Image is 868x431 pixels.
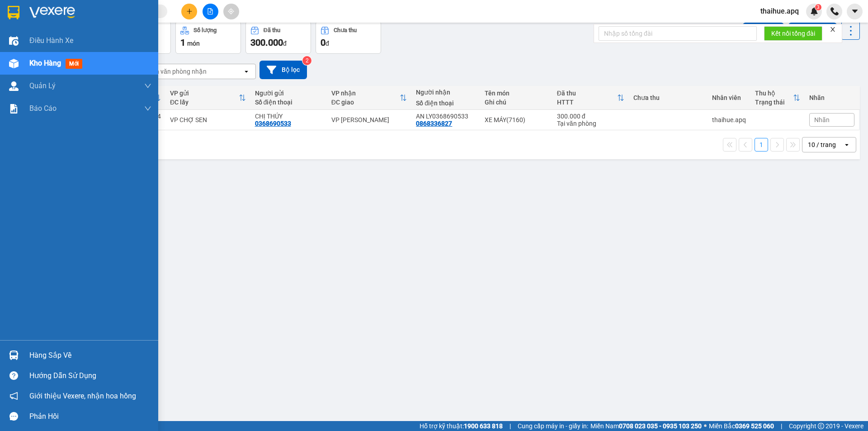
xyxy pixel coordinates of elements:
[29,59,61,67] span: Kho hàng
[29,349,151,362] div: Hàng sắp về
[830,7,839,15] img: phone-icon
[255,120,291,127] div: 0368690533
[9,392,18,400] span: notification
[750,86,805,110] th: Toggle SortBy
[753,5,806,17] span: thaihue.apq
[755,90,793,97] div: Thu hộ
[815,4,821,10] sup: 3
[165,86,250,110] th: Toggle SortBy
[207,8,213,14] span: file-add
[283,40,287,47] span: đ
[9,371,18,380] span: question-circle
[255,113,322,120] div: CHỊ THÚY
[808,140,836,149] div: 10 / trang
[9,59,19,68] img: warehouse-icon
[518,421,588,431] span: Cung cấp máy in - giấy in:
[464,422,503,430] strong: 1900 633 818
[29,103,57,114] span: Báo cáo
[9,350,19,360] img: warehouse-icon
[851,7,859,15] span: caret-down
[485,116,548,123] div: XE MÁY(7160)
[245,21,311,54] button: Đã thu300.000đ
[144,105,151,112] span: down
[170,99,239,106] div: ĐC lấy
[552,86,629,110] th: Toggle SortBy
[830,26,836,33] span: close
[170,90,239,97] div: VP gửi
[809,94,854,101] div: Nhãn
[764,26,822,41] button: Kết nối tổng đài
[416,120,452,127] div: 0868336827
[814,116,830,123] span: Nhãn
[416,89,475,96] div: Người nhận
[816,4,820,10] span: 3
[325,40,329,47] span: đ
[843,141,850,148] svg: open
[331,99,400,106] div: ĐC giao
[735,422,774,430] strong: 0369 525 060
[416,99,475,107] div: Số điện thoại
[9,104,19,114] img: solution-icon
[755,138,768,152] button: 1
[771,28,815,38] span: Kết nối tổng đài
[302,56,311,65] sup: 2
[316,21,381,54] button: Chưa thu0đ
[186,8,193,14] span: plus
[712,116,746,123] div: thaihue.apq
[9,81,19,91] img: warehouse-icon
[709,421,774,431] span: Miền Bắc
[818,423,824,429] span: copyright
[9,36,19,46] img: warehouse-icon
[619,422,702,430] strong: 0708 023 035 - 0935 103 250
[264,27,280,33] div: Đã thu
[331,90,400,97] div: VP nhận
[557,120,624,127] div: Tại văn phòng
[755,99,793,106] div: Trạng thái
[810,7,818,15] img: icon-new-feature
[712,94,746,101] div: Nhân viên
[847,4,863,19] button: caret-down
[66,59,82,69] span: mới
[255,99,322,106] div: Số điện thoại
[144,67,207,76] div: Chọn văn phòng nhận
[557,90,617,97] div: Đã thu
[509,421,511,431] span: |
[557,113,624,120] div: 300.000 đ
[228,8,234,14] span: aim
[485,99,548,106] div: Ghi chú
[29,410,151,423] div: Phản hồi
[255,90,322,97] div: Người gửi
[416,113,475,120] div: AN LY0368690533
[599,26,757,41] input: Nhập số tổng đài
[331,116,407,123] div: VP [PERSON_NAME]
[29,390,136,402] span: Giới thiệu Vexere, nhận hoa hồng
[29,80,56,91] span: Quản Lý
[321,37,325,48] span: 0
[633,94,703,101] div: Chưa thu
[704,424,707,428] span: ⚪️
[175,21,241,54] button: Số lượng1món
[420,421,503,431] span: Hỗ trợ kỹ thuật:
[485,90,548,97] div: Tên món
[243,68,250,75] svg: open
[590,421,702,431] span: Miền Nam
[29,369,151,383] div: Hướng dẫn sử dụng
[223,4,239,19] button: aim
[259,61,307,79] button: Bộ lọc
[8,6,19,19] img: logo-vxr
[327,86,412,110] th: Toggle SortBy
[557,99,617,106] div: HTTT
[781,421,782,431] span: |
[144,82,151,90] span: down
[203,4,218,19] button: file-add
[187,40,200,47] span: món
[334,27,357,33] div: Chưa thu
[193,27,217,33] div: Số lượng
[170,116,246,123] div: VP CHỢ SEN
[250,37,283,48] span: 300.000
[180,37,185,48] span: 1
[9,412,18,421] span: message
[29,35,73,46] span: Điều hành xe
[181,4,197,19] button: plus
